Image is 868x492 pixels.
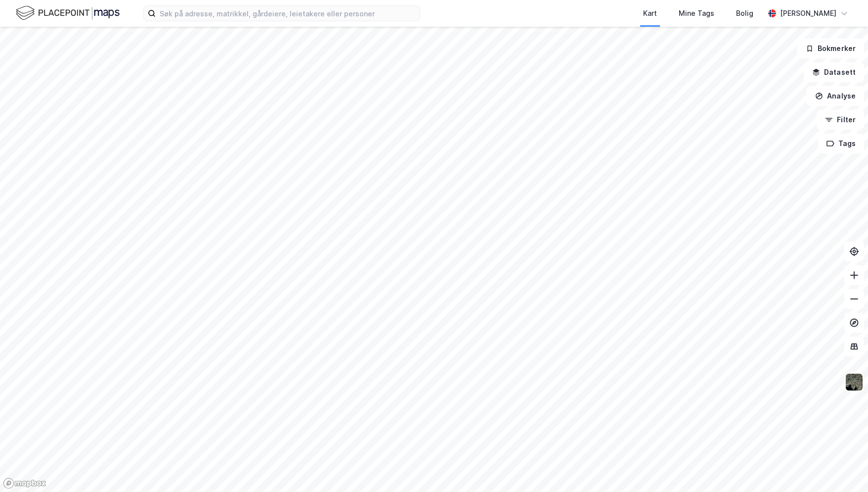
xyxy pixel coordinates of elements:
[643,7,657,19] div: Kart
[819,444,868,492] div: Kontrollprogram for chat
[156,6,420,21] input: Søk på adresse, matrikkel, gårdeiere, leietakere eller personer
[845,373,864,392] img: 9k=
[797,39,864,58] button: Bokmerker
[3,478,46,489] a: Mapbox homepage
[780,7,836,19] div: [PERSON_NAME]
[818,134,864,153] button: Tags
[807,86,864,106] button: Analyse
[817,110,864,130] button: Filter
[819,444,868,492] iframe: Chat Widget
[16,4,120,22] img: logo.f888ab2527a4732fd821a326f86c7f29.svg
[679,7,714,19] div: Mine Tags
[804,62,864,82] button: Datasett
[736,7,753,19] div: Bolig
